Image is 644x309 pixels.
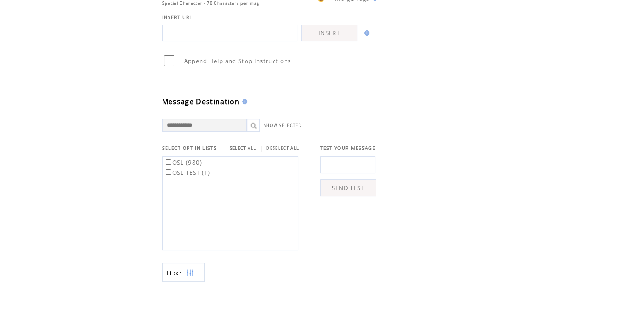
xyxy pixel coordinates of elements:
span: Special Character - 70 Characters per msg [162,0,260,6]
input: OSL (980) [166,159,171,165]
span: INSERT URL [162,14,193,20]
span: SELECT OPT-IN LISTS [162,145,217,151]
span: | [260,144,263,152]
a: Filter [162,263,205,282]
span: Message Destination [162,97,240,106]
a: SELECT ALL [230,146,256,151]
a: SEND TEST [320,179,376,196]
span: Show filters [167,269,182,276]
a: INSERT [301,25,357,41]
img: filters.png [186,263,194,282]
span: TEST YOUR MESSAGE [320,145,376,151]
img: help.gif [240,99,247,104]
img: help.gif [362,30,369,36]
span: Append Help and Stop instructions [184,57,291,65]
a: SHOW SELECTED [264,123,302,128]
a: DESELECT ALL [266,146,299,151]
label: OSL TEST (1) [164,169,210,177]
label: OSL (980) [164,159,202,166]
input: OSL TEST (1) [166,169,171,175]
